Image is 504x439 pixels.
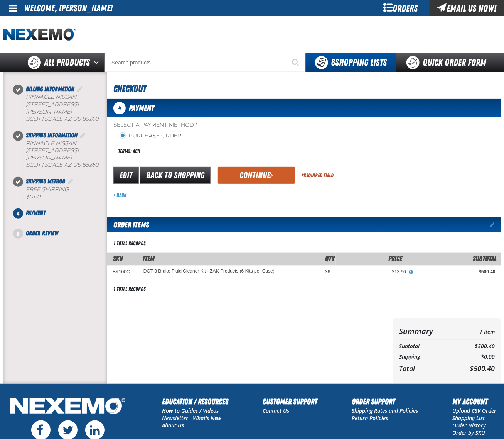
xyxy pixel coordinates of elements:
li: Billing Information. Step 1 of 5. Completed [18,85,107,131]
a: Return Policies [352,414,388,422]
span: [STREET_ADDRESS][PERSON_NAME] [26,101,79,115]
li: Payment. Step 4 of 5. Not Completed [18,208,107,229]
a: Edit Shipping Information [79,132,87,139]
span: Order Review [26,229,58,237]
a: Newsletter - What's New [162,414,221,422]
a: DOT 3 Brake Fluid Cleaner Kit - ZAK Products (6 Kits per Case) [143,269,275,274]
a: Quick Order Form [396,53,501,72]
strong: $0.00 [26,193,40,200]
a: Order by SKU [452,429,485,436]
td: 1 Item [454,324,495,338]
span: AZ [64,162,71,168]
li: Order Review. Step 5 of 5. Not Completed [18,229,107,238]
div: $13.90 [341,269,406,275]
label: Purchase Order [120,132,181,140]
span: Qty [325,254,335,263]
div: Free Shipping: [26,186,107,201]
a: Shipping Rates and Policies [352,407,418,414]
span: Shipping Information [26,132,78,139]
span: Price [388,254,402,263]
span: 36 [325,269,330,275]
a: Edit Shipping Method [67,178,74,185]
a: Shopping List [452,414,485,422]
strong: 6 [331,57,335,68]
a: About Us [162,422,184,429]
h2: Order Support [352,396,418,407]
h2: Education / Resources [162,396,228,407]
span: Select a Payment Method [113,122,304,129]
bdo: 85260 [82,116,98,122]
span: 4 [113,102,126,114]
span: 4 [13,208,23,219]
div: 1 total records [113,240,146,247]
th: Summary [399,324,454,338]
span: Shopping Lists [331,57,387,68]
span: Pinnacle Nissan [26,94,76,100]
input: Search [104,53,306,72]
span: Billing Information [26,85,74,93]
th: Total [399,362,454,375]
button: You have 6 Shopping Lists. Open to view details [306,53,396,72]
span: Payment [129,103,154,113]
a: Home [3,28,76,41]
span: Checkout [113,83,146,94]
img: Nexemo logo [3,28,76,41]
th: Shipping [399,352,454,362]
div: Terms: ACH [113,143,304,159]
bdo: 85260 [82,162,98,168]
a: SKU [113,254,123,263]
span: US [73,116,81,122]
span: SCOTTSDALE [26,116,62,122]
span: 5 [13,229,23,239]
a: Order History [452,422,486,429]
th: Subtotal [399,341,454,352]
button: Start Searching [287,53,306,72]
a: Upload CSV Order [452,407,496,414]
div: 1 total records [113,285,146,293]
a: Edit [113,167,139,184]
span: [STREET_ADDRESS][PERSON_NAME] [26,147,79,161]
img: Nexemo Logo [8,396,128,419]
nav: Checkout steps. Current step is Payment. Step 4 of 5 [12,85,107,238]
div: $500.40 [417,269,496,275]
span: AZ [64,116,71,122]
td: BK100C [107,265,138,278]
a: Back to Shopping [140,167,211,184]
span: Payment [26,209,46,217]
span: Shipping Method [26,178,65,185]
button: Open All Products pages [91,53,104,72]
a: Back [113,192,126,198]
span: US [73,162,81,168]
button: Continue [218,167,295,184]
a: Edit items [490,222,501,227]
a: How to Guides / Videos [162,407,219,414]
span: $500.40 [470,364,495,373]
td: $0.00 [454,352,495,362]
span: SCOTTSDALE [26,162,62,168]
span: Item [143,254,155,263]
li: Shipping Information. Step 2 of 5. Completed [18,131,107,177]
a: Contact Us [263,407,289,414]
h2: My Account [452,396,496,407]
td: $500.40 [454,341,495,352]
h2: Customer Support [263,396,317,407]
li: Shipping Method. Step 3 of 5. Completed [18,177,107,208]
div: Required Field [301,172,334,179]
span: All Products [44,56,90,69]
input: Purchase Order [120,132,126,139]
a: Edit Billing Information [76,85,84,93]
span: Pinnacle Nissan [26,140,76,147]
button: View All Prices for DOT 3 Brake Fluid Cleaner Kit - ZAK Products (6 Kits per Case) [406,269,416,276]
h2: Order Items [107,217,149,232]
span: Subtotal [473,254,496,263]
